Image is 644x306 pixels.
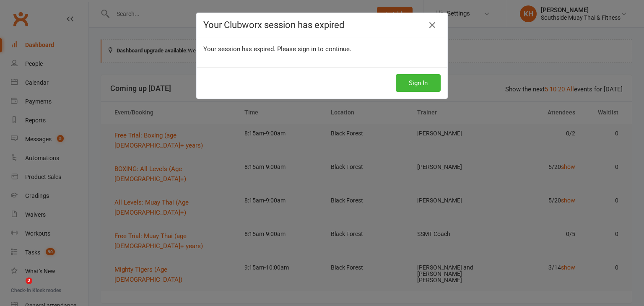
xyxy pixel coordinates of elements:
[203,45,351,53] span: Your session has expired. Please sign in to continue.
[8,277,29,298] iframe: Intercom live chat
[26,277,32,284] span: 2
[203,20,441,30] h4: Your Clubworx session has expired
[426,18,439,32] a: Close
[396,74,441,92] button: Sign In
